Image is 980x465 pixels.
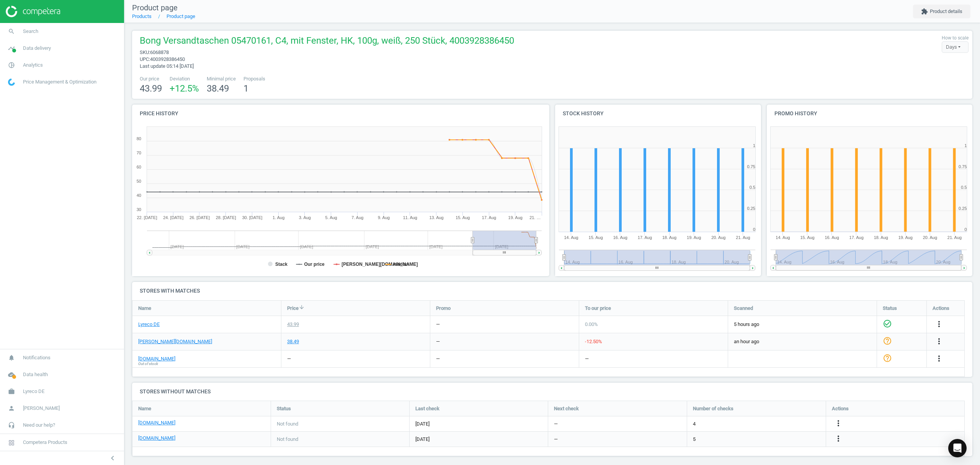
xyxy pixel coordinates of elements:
span: Promo [436,305,451,311]
tspan: 21. Aug [736,235,750,240]
span: Minimal price [207,75,236,82]
span: Proposals [243,75,265,82]
tspan: 16. Aug [613,235,627,240]
span: Name [138,305,151,311]
h4: Stock history [555,105,761,123]
span: Need our help? [23,422,55,429]
tspan: 15. Aug [800,235,814,240]
tspan: 30. [DATE] [242,215,262,220]
tspan: median [393,262,409,267]
tspan: 1. Aug [273,215,284,220]
span: Status [277,405,291,412]
button: more_vert [934,337,944,347]
tspan: 16. Aug [825,235,839,240]
i: more_vert [834,434,843,444]
tspan: [PERSON_NAME][DOMAIN_NAME] [341,262,418,267]
button: extensionProduct details [913,5,970,18]
div: — [436,355,440,362]
tspan: 19. Aug [898,235,913,240]
span: Number of checks [693,405,733,412]
span: 6068878 [150,49,169,55]
span: Scanned [734,305,753,311]
button: chevron_left [103,453,122,463]
tspan: 21. … [529,215,541,220]
tspan: 5. Aug [325,215,337,220]
tspan: Stack [275,262,287,267]
a: [DOMAIN_NAME] [138,419,175,426]
span: 43.99 [140,83,162,94]
i: extension [921,8,928,15]
i: help_outline [883,336,892,345]
text: 0.75 [747,164,755,169]
span: 5 hours ago [734,321,871,328]
tspan: 14. Aug [564,235,578,240]
i: more_vert [934,319,944,329]
tspan: 26. [DATE] [189,215,210,220]
span: Name [138,405,151,412]
button: more_vert [834,419,843,429]
tspan: 24. [DATE] [163,215,183,220]
tspan: 17. Aug [482,215,496,220]
span: Deviation [170,75,199,82]
tspan: 20. Aug [923,235,937,240]
span: Notifications [23,354,51,361]
span: Price Management & Optimization [23,79,96,85]
span: — [554,436,558,443]
text: 0.25 [959,206,967,211]
span: [DATE] [415,421,542,427]
tspan: 3. Aug [299,215,311,220]
span: Price [287,305,299,311]
span: 4 [693,421,696,427]
span: Competera Products [23,439,67,446]
tspan: 7. Aug [351,215,363,220]
i: more_vert [934,354,944,363]
a: Products [132,13,152,19]
label: How to scale [942,35,969,41]
i: help_outline [883,353,892,362]
span: Data health [23,371,48,378]
i: arrow_downward [299,304,305,310]
i: timeline [4,41,19,56]
tspan: 15. Aug [589,235,603,240]
div: 38.49 [287,338,299,345]
text: 0.25 [747,206,755,211]
i: check_circle_outline [883,319,892,328]
text: 1 [753,143,755,148]
tspan: 17. Aug [849,235,863,240]
i: search [4,24,19,39]
tspan: 17. Aug [638,235,652,240]
text: 80 [137,136,141,141]
div: 43.99 [287,321,299,328]
a: [DOMAIN_NAME] [138,355,175,362]
h4: Stores without matches [132,383,972,401]
span: To our price [585,305,611,311]
span: Analytics [23,62,43,69]
tspan: 20. Aug [711,235,725,240]
h4: Stores with matches [132,282,972,300]
button: more_vert [834,434,843,444]
span: Data delivery [23,45,51,52]
span: an hour ago [734,338,871,345]
span: Status [883,305,897,311]
i: headset_mic [4,418,19,432]
tspan: 21. Aug [947,235,962,240]
tspan: Our price [304,262,325,267]
i: person [4,401,19,416]
a: [DOMAIN_NAME] [138,435,175,442]
span: — [554,421,558,427]
text: 0 [753,227,755,232]
span: Last update 05:14 [DATE] [140,63,194,69]
span: sku : [140,49,150,55]
div: — [436,321,440,328]
h4: Price history [132,105,549,123]
tspan: 11. Aug [403,215,417,220]
text: 50 [137,179,141,183]
text: 70 [137,151,141,155]
i: more_vert [834,419,843,428]
button: more_vert [934,319,944,329]
tspan: 14. Aug [776,235,790,240]
div: Days [942,41,969,53]
tspan: 15. Aug [456,215,470,220]
img: ajHJNr6hYgQAAAAASUVORK5CYII= [6,6,60,17]
span: Last check [415,405,439,412]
